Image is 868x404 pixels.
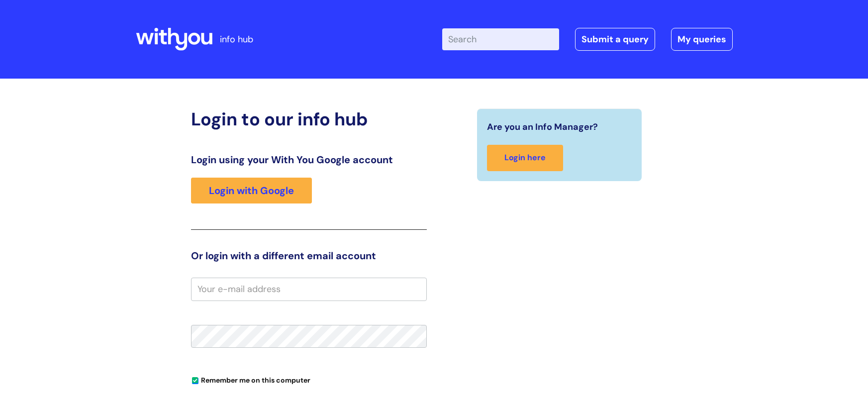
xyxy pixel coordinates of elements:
[192,378,198,384] input: Remember me on this computer
[671,28,733,51] a: My queries
[191,154,427,166] h3: Login using your With You Google account
[220,31,253,47] p: info hub
[487,145,563,171] a: Login here
[442,28,559,50] input: Search
[191,372,427,388] div: You can uncheck this option if you're logging in from a shared device
[487,119,598,135] span: Are you an Info Manager?
[191,278,427,301] input: Your e-mail address
[191,374,310,385] label: Remember me on this computer
[575,28,655,51] a: Submit a query
[191,250,427,262] h3: Or login with a different email account
[191,178,312,203] a: Login with Google
[191,108,427,130] h2: Login to our info hub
